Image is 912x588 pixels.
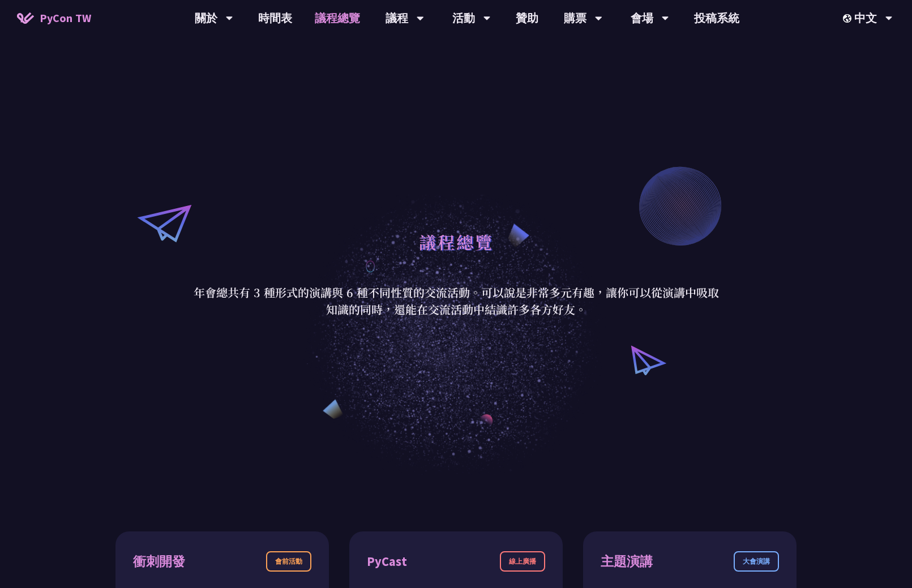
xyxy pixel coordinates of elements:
div: 主題演講 [601,552,653,572]
img: Home icon of PyCon TW 2025 [17,12,34,24]
h1: 議程總覽 [419,225,494,259]
div: 大會演講 [734,551,779,572]
div: PyCast [367,552,407,572]
div: 會前活動 [266,551,311,572]
p: 年會總共有 3 種形式的演講與 6 種不同性質的交流活動。可以說是非常多元有趣，讓你可以從演講中吸取知識的同時，還能在交流活動中結識許多各方好友。 [193,284,720,318]
div: 衝刺開發 [133,552,185,572]
span: PyCon TW [40,10,91,27]
a: PyCon TW [6,4,102,32]
img: Locale Icon [843,14,854,23]
div: 線上廣播 [500,551,545,572]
